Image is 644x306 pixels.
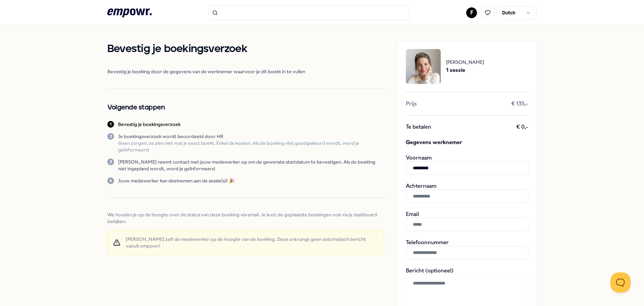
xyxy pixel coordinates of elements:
[406,155,528,175] div: Voornaam
[446,66,484,75] span: 1 sessie
[406,239,528,259] div: Telefoonnummer
[516,124,528,130] span: € 0,-
[406,124,431,130] span: Te betalen
[208,5,410,20] input: Search for products, categories or subcategories
[107,121,114,128] div: 1
[118,133,384,140] p: Je boekingsverzoek wordt beoordeeld door HR
[406,183,528,203] div: Achternaam
[118,159,384,172] p: [PERSON_NAME] neemt contact met jouw medewerker op om de gewenste startdatum te bevestigen. Als d...
[107,41,384,57] h1: Bevestig je boekingsverzoek
[406,138,528,146] span: Gegevens werknemer
[107,133,114,140] div: 2
[406,100,417,107] span: Prijs
[610,272,631,293] iframe: Help Scout Beacon - Open
[107,102,384,113] h2: Volgende stappen
[406,211,528,231] div: Email
[107,177,114,184] div: 4
[118,140,384,153] p: Geen zorgen, ze zien niet wat je exact boekt. Enkel de kosten. Als de boeking niet goedgekeurd wo...
[511,100,528,107] span: € 135,-
[118,177,234,184] p: Jouw medewerker kan deelnemen aan de sessie(s)! 🎉
[466,7,477,18] button: F
[446,58,484,66] span: [PERSON_NAME]
[107,159,114,165] div: 3
[107,211,384,225] span: We houden je op de hoogte over de status van deze boeking via email. Je kunt de geplaatste boekin...
[126,236,378,249] span: [PERSON_NAME] zelf de medewerker op de hoogte van de boeking. Deze ontvangt geen automatisch beri...
[406,49,441,84] img: package image
[107,68,384,75] span: Bevestig je boeking door de gegevens van de werknemer waarvoor je dit boekt in te vullen
[118,121,180,128] p: Bevestig je boekingsverzoek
